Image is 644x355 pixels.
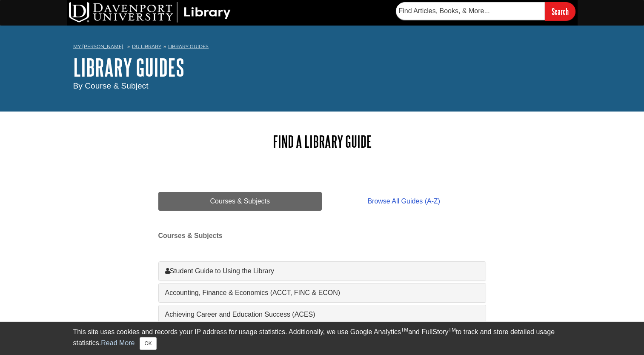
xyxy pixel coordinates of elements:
h2: Courses & Subjects [158,232,486,242]
a: Achieving Career and Education Success (ACES) [165,309,479,320]
sup: TM [401,327,408,333]
h2: Find a Library Guide [158,133,486,150]
a: Read More [101,339,135,346]
img: DU Library [69,2,231,23]
form: Searches DU Library's articles, books, and more [396,2,575,20]
a: Accounting, Finance & Economics (ACCT, FINC & ECON) [165,288,479,298]
a: Student Guide to Using the Library [165,266,479,276]
a: DU Library [132,43,161,49]
a: Courses & Subjects [158,192,322,211]
input: Find Articles, Books, & More... [396,2,545,20]
div: By Course & Subject [73,80,571,92]
input: Search [545,2,575,20]
nav: breadcrumb [73,41,571,54]
h1: Library Guides [73,54,571,80]
a: My [PERSON_NAME] [73,43,123,50]
a: Browse All Guides (A-Z) [322,192,486,211]
a: Library Guides [168,43,209,49]
button: Close [140,337,156,350]
div: This site uses cookies and records your IP address for usage statistics. Additionally, we use Goo... [73,327,571,350]
sup: TM [449,327,456,333]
